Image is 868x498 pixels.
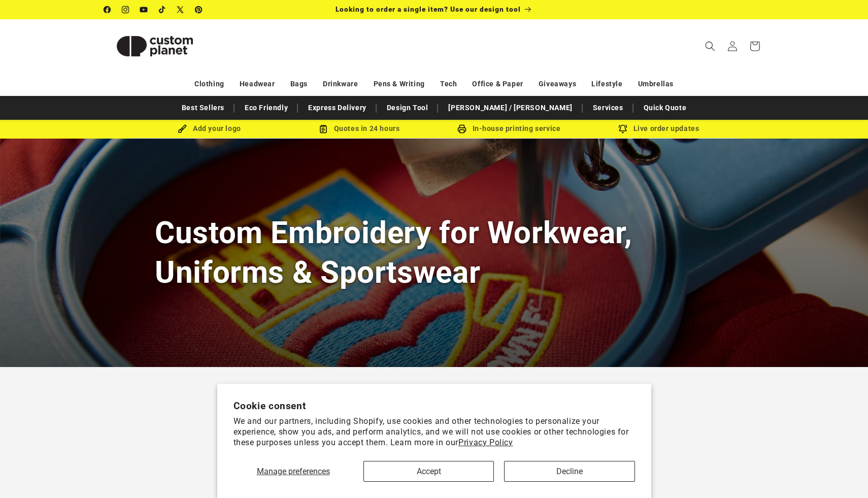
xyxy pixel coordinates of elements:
summary: Search [699,35,721,57]
h1: Custom Embroidery for Workwear, Uniforms & Sportswear [155,213,713,291]
button: Accept [363,461,494,482]
a: Umbrellas [638,75,674,93]
img: Brush Icon [178,124,187,134]
a: Eco Friendly [240,99,293,117]
h2: Cookie consent [233,400,635,412]
a: Office & Paper [472,75,523,93]
a: Quick Quote [639,99,692,117]
a: Drinkware [323,75,358,93]
a: Clothing [194,75,224,93]
div: Add your logo [135,122,284,135]
a: Custom Planet [101,19,210,73]
button: Decline [504,461,635,482]
img: In-house printing [457,124,466,134]
a: Design Tool [382,99,433,117]
p: We and our partners, including Shopify, use cookies and other technologies to personalize your ex... [233,416,635,448]
div: Quotes in 24 hours [284,122,434,135]
div: Live order updates [584,122,733,135]
img: Order updates [618,124,627,134]
a: Headwear [240,75,275,93]
a: Best Sellers [177,99,229,117]
a: Pens & Writing [374,75,425,93]
a: [PERSON_NAME] / [PERSON_NAME] [443,99,577,117]
div: In-house printing service [434,122,584,135]
a: Giveaways [539,75,576,93]
span: Manage preferences [257,467,330,476]
a: Services [588,99,628,117]
a: Privacy Policy [458,438,513,447]
a: Express Delivery [303,99,372,117]
img: Order Updates Icon [319,124,328,134]
a: Bags [290,75,308,93]
a: Tech [440,75,457,93]
img: Custom Planet [104,23,206,69]
a: Lifestyle [591,75,622,93]
button: Manage preferences [233,461,353,482]
span: Looking to order a single item? Use our design tool [336,5,521,13]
